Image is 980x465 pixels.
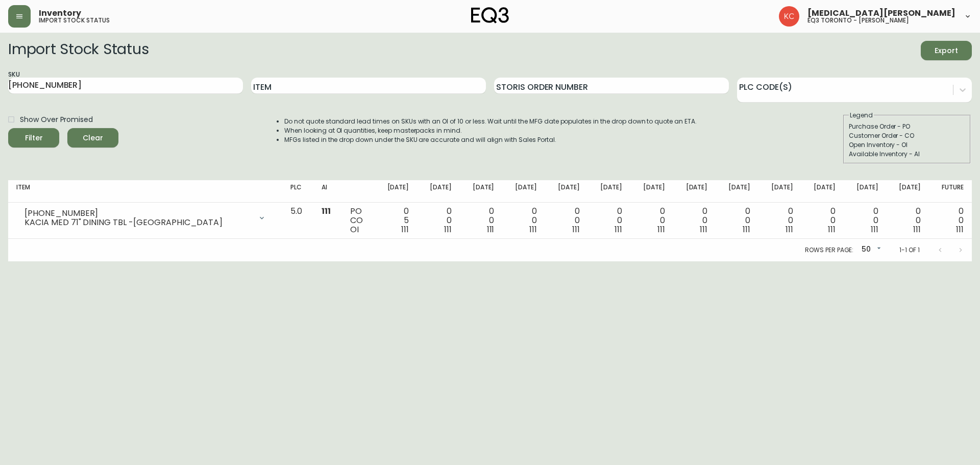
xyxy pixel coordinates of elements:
[510,207,537,234] div: 0 0
[545,180,588,203] th: [DATE]
[639,207,665,234] div: 0 0
[8,128,59,148] button: Filter
[758,180,801,203] th: [DATE]
[937,207,964,234] div: 0 0
[956,224,964,235] span: 111
[807,9,955,17] span: [MEDICAL_DATA][PERSON_NAME]
[8,41,149,60] h2: Import Stock Status
[529,224,537,235] span: 111
[76,132,110,144] span: Clear
[724,207,750,234] div: 0 0
[502,180,545,203] th: [DATE]
[828,224,836,235] span: 111
[284,126,697,135] li: When looking at OI quantities, keep masterpacks in mind.
[39,9,81,17] span: Inventory
[468,207,495,234] div: 0 0
[282,180,313,203] th: PLC
[444,224,452,235] span: 111
[913,224,921,235] span: 111
[284,117,697,126] li: Do not quote standard lead times on SKUs with an OI of 10 or less. Wait until the MFG date popula...
[657,224,665,235] span: 111
[16,207,274,229] div: [PHONE_NUMBER]KACIA MED 71" DINING TBL -[GEOGRAPHIC_DATA]
[849,131,965,140] div: Customer Order - CO
[401,224,409,235] span: 111
[849,140,965,150] div: Open Inventory - OI
[929,44,964,57] span: Export
[801,180,844,203] th: [DATE]
[588,180,631,203] th: [DATE]
[596,207,623,234] div: 0 0
[895,207,921,234] div: 0 0
[849,150,965,159] div: Available Inventory - AI
[852,207,878,234] div: 0 0
[24,209,252,218] div: [PHONE_NUMBER]
[716,180,758,203] th: [DATE]
[849,111,874,120] legend: Legend
[487,224,495,235] span: 111
[743,224,750,235] span: 111
[809,207,836,234] div: 0 0
[460,180,503,203] th: [DATE]
[899,246,920,255] p: 1-1 of 1
[681,207,708,234] div: 0 0
[417,180,460,203] th: [DATE]
[921,41,972,60] button: Export
[282,203,313,239] td: 5.0
[700,224,707,235] span: 111
[375,180,418,203] th: [DATE]
[350,224,359,235] span: OI
[929,180,972,203] th: Future
[24,218,252,227] div: KACIA MED 71" DINING TBL -[GEOGRAPHIC_DATA]
[807,17,909,23] h5: eq3 toronto - [PERSON_NAME]
[615,224,622,235] span: 111
[284,135,697,144] li: MFGs listed in the drop down under the SKU are accurate and will align with Sales Portal.
[67,128,118,148] button: Clear
[8,180,282,203] th: Item
[322,205,331,217] span: 111
[673,180,716,203] th: [DATE]
[857,241,883,258] div: 50
[350,207,366,234] div: PO CO
[630,180,673,203] th: [DATE]
[313,180,342,203] th: AI
[767,207,793,234] div: 0 0
[553,207,580,234] div: 0 0
[20,114,93,125] span: Show Over Promised
[786,224,793,235] span: 111
[805,246,853,255] p: Rows per page:
[572,224,580,235] span: 111
[779,6,799,27] img: 6487344ffbf0e7f3b216948508909409
[383,207,409,234] div: 0 5
[887,180,929,203] th: [DATE]
[425,207,452,234] div: 0 0
[39,17,110,23] h5: import stock status
[871,224,878,235] span: 111
[849,122,965,131] div: Purchase Order - PO
[844,180,887,203] th: [DATE]
[471,7,509,23] img: logo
